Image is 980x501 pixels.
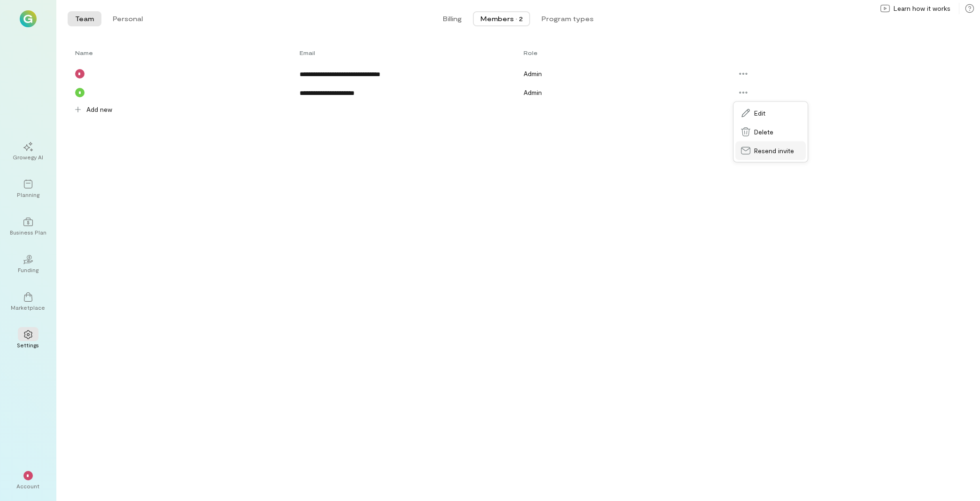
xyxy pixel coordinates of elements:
[11,210,45,243] a: Business Plan
[68,11,101,26] button: Team
[11,247,45,281] a: Funding
[10,228,46,236] div: Business Plan
[75,49,93,56] span: Name
[18,266,39,274] div: Funding
[300,49,315,56] span: Email
[480,14,523,23] div: Members · 2
[754,109,765,118] span: Edit
[105,11,150,26] button: Personal
[86,105,112,114] span: Add new
[300,49,524,56] div: Toggle SortBy
[534,11,601,26] button: Program types
[75,49,300,56] div: Toggle SortBy
[473,11,530,26] button: Members · 2
[754,127,773,137] span: Delete
[435,11,469,26] button: Billing
[443,14,462,23] span: Billing
[11,134,45,168] a: Growegy AI
[11,172,45,206] a: Planning
[735,123,806,141] a: Delete
[11,304,46,311] div: Marketplace
[13,153,44,161] div: Growegy AI
[11,322,45,356] a: Settings
[11,463,45,497] div: *Account
[894,4,950,13] span: Learn how it works
[17,482,40,490] div: Account
[17,191,39,198] div: Planning
[11,285,45,319] a: Marketplace
[524,49,538,56] span: Role
[754,146,794,156] span: Resend invite
[524,88,542,96] span: Admin
[735,104,806,123] a: Edit
[735,141,806,160] a: Resend invite
[524,70,542,78] span: Admin
[17,341,39,349] div: Settings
